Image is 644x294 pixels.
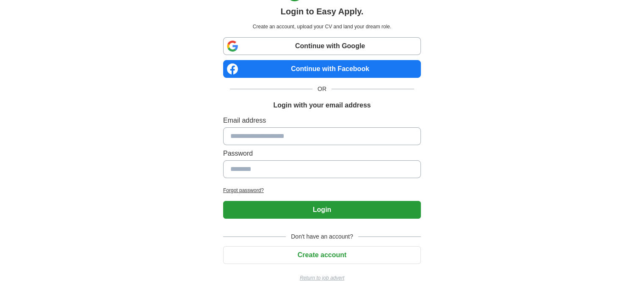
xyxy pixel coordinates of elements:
span: Don't have an account? [286,232,358,241]
span: OR [312,85,332,93]
label: Email address [223,115,421,126]
a: Continue with Facebook [223,60,421,78]
a: Forgot password? [223,187,421,194]
label: Password [223,148,421,159]
a: Return to job advert [223,274,421,282]
a: Create account [223,251,421,258]
h1: Login with your email address [273,100,370,110]
button: Login [223,201,421,219]
p: Create an account, upload your CV and land your dream role. [225,23,419,30]
a: Continue with Google [223,37,421,55]
button: Create account [223,246,421,264]
h1: Login to Easy Apply. [281,5,364,18]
